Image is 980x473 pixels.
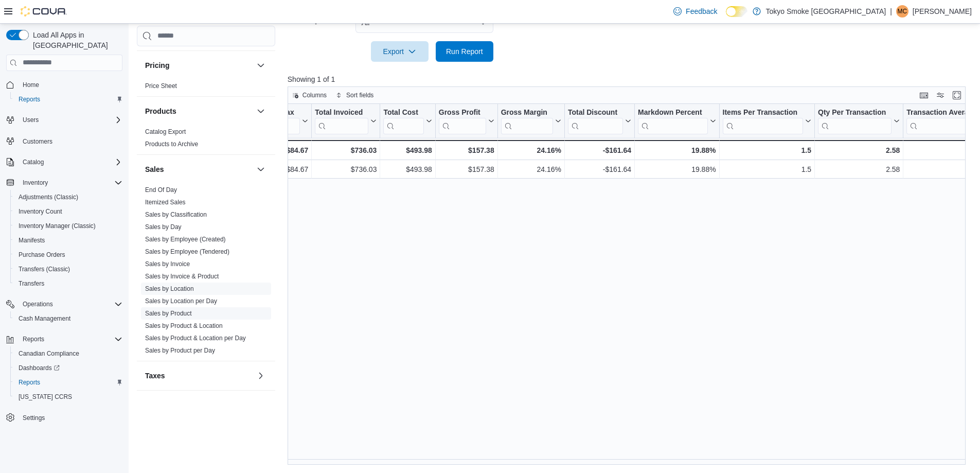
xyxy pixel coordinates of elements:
[19,177,52,189] button: Inventory
[145,297,217,305] span: Sales by Location per Day
[23,81,39,89] span: Home
[669,1,721,22] a: Feedback
[10,92,127,107] button: Reports
[14,263,122,275] span: Transfers (Classic)
[19,298,57,310] button: Operations
[137,126,275,154] div: Products
[14,312,122,325] span: Cash Management
[14,362,64,374] a: Dashboards
[263,163,308,176] div: $84.67
[23,300,53,308] span: Operations
[14,205,66,218] a: Inventory Count
[19,364,60,372] span: Dashboards
[383,108,423,118] div: Total Cost
[145,248,229,255] a: Sales by Employee (Tendered)
[501,108,553,118] div: Gross Margin
[315,163,377,176] div: $736.03
[686,6,717,16] span: Feedback
[722,108,803,134] div: Items Per Transaction
[10,311,127,326] button: Cash Management
[23,116,39,124] span: Users
[19,314,70,323] span: Cash Management
[145,60,253,71] button: Pricing
[137,80,275,96] div: Pricing
[14,347,83,360] a: Canadian Compliance
[568,163,631,176] div: -$161.64
[568,108,631,134] button: Total Discount
[23,179,48,187] span: Inventory
[14,391,76,403] a: [US_STATE] CCRS
[439,108,494,134] button: Gross Profit
[934,89,947,101] button: Display options
[14,376,122,389] span: Reports
[14,205,122,218] span: Inventory Count
[14,93,44,106] a: Reports
[21,6,67,16] img: Cova
[19,298,122,310] span: Operations
[145,285,194,293] span: Sales by Location
[19,349,79,358] span: Canadian Compliance
[23,137,52,146] span: Customers
[501,108,561,134] button: Gross Margin
[14,191,82,203] a: Adjustments (Classic)
[638,108,716,134] button: Markdown Percent
[288,89,331,101] button: Columns
[145,128,186,135] a: Catalog Export
[288,74,973,84] p: Showing 1 of 1
[145,186,177,194] a: End Of Day
[726,17,726,17] span: Dark Mode
[14,362,122,374] span: Dashboards
[145,248,229,256] span: Sales by Employee (Tendered)
[818,108,892,118] div: Qty Per Transaction
[726,6,747,17] input: Dark Mode
[23,335,44,343] span: Reports
[10,346,127,361] button: Canadian Compliance
[918,89,930,101] button: Keyboard shortcuts
[19,156,48,168] button: Catalog
[501,144,561,156] div: 24.16%
[19,411,122,424] span: Settings
[2,155,127,169] button: Catalog
[145,199,186,206] a: Itemized Sales
[145,164,253,174] button: Sales
[722,144,811,156] div: 1.5
[896,5,908,17] div: Mitchell Catalano
[14,234,122,247] span: Manifests
[145,211,207,219] span: Sales by Classification
[145,211,207,218] a: Sales by Classification
[439,144,494,156] div: $157.38
[501,108,553,134] div: Gross Margin
[145,141,198,148] a: Products to Archive
[19,95,40,103] span: Reports
[315,108,368,118] div: Total Invoiced
[19,78,122,91] span: Home
[263,108,300,134] div: Total Tax
[19,177,122,189] span: Inventory
[19,207,62,216] span: Inventory Count
[145,260,190,268] a: Sales by Invoice
[19,114,43,126] button: Users
[19,251,65,259] span: Purchase Orders
[568,108,623,134] div: Total Discount
[145,82,177,90] span: Price Sheet
[568,144,631,156] div: -$161.64
[371,41,429,62] button: Export
[23,414,45,422] span: Settings
[145,322,223,330] span: Sales by Product & Location
[14,347,122,360] span: Canadian Compliance
[263,108,300,118] div: Total Tax
[951,89,963,101] button: Enter fullscreen
[145,297,217,305] a: Sales by Location per Day
[501,163,561,176] div: 24.16%
[145,310,192,317] a: Sales by Product
[14,220,100,232] a: Inventory Manager (Classic)
[19,265,70,273] span: Transfers (Classic)
[568,108,623,118] div: Total Discount
[145,60,169,71] h3: Pricing
[2,133,127,148] button: Customers
[145,164,164,174] h3: Sales
[439,163,494,176] div: $157.38
[2,332,127,346] button: Reports
[19,114,122,126] span: Users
